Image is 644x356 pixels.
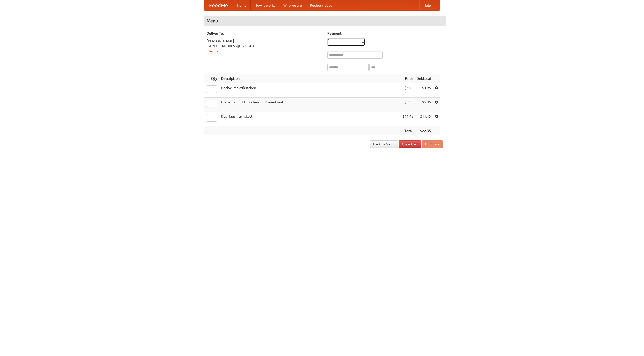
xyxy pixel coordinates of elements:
[204,0,233,10] a: FoodMe
[219,98,400,112] td: Bratwurst mit Brötchen und Sauerkraut
[306,0,336,10] a: Recipe videos
[415,112,433,126] td: $11.45
[370,140,398,148] a: Back to Menu
[415,126,433,136] th: $22.35
[400,112,415,126] td: $11.45
[415,98,433,112] td: $5.95
[279,0,306,10] a: Who we are
[400,83,415,98] td: $4.95
[400,74,415,83] th: Price
[207,44,322,49] div: [STREET_ADDRESS][US_STATE]
[415,83,433,98] td: $4.95
[204,16,446,26] h4: Menu
[419,0,435,10] a: Help
[400,126,415,136] th: Total:
[219,83,400,98] td: Bockwurst Würstchen
[207,49,219,53] a: Change
[219,112,400,126] td: Das Hausmannskost
[399,140,421,148] a: Clear Cart
[207,38,322,44] div: [PERSON_NAME]
[207,31,322,36] h5: Deliver To:
[415,74,433,83] th: Subtotal
[400,98,415,112] td: $5.95
[233,0,251,10] a: Home
[327,31,443,36] h5: Payment:
[422,140,443,148] button: Purchase
[251,0,279,10] a: How it works
[204,74,219,83] th: Qty
[219,74,400,83] th: Description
